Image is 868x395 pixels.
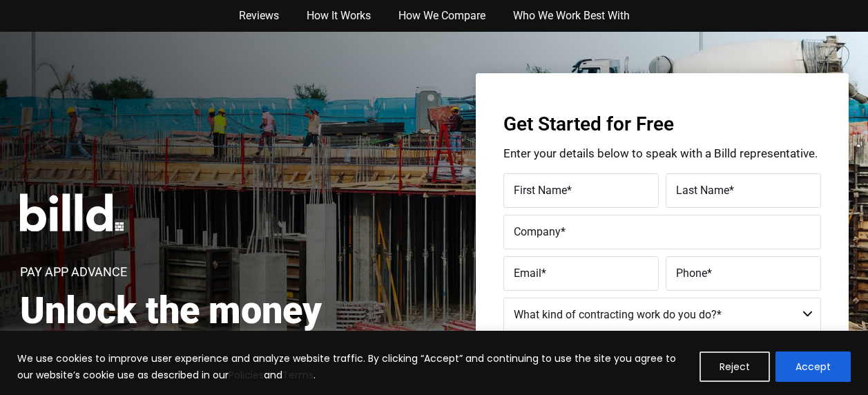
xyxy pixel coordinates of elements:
[676,184,729,197] span: Last Name
[229,368,264,382] a: Policies
[700,351,770,382] button: Reject
[20,292,412,367] h2: Unlock the money you’ve already earned.
[20,266,127,278] h1: Pay App Advance
[514,184,567,197] span: First Name
[282,368,314,382] a: Terms
[676,267,707,280] span: Phone
[503,148,821,160] p: Enter your details below to speak with a Billd representative.
[514,225,561,238] span: Company
[775,351,851,382] button: Accept
[503,115,821,134] h3: Get Started for Free
[17,350,689,383] p: We use cookies to improve user experience and analyze website traffic. By clicking “Accept” and c...
[514,267,541,280] span: Email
